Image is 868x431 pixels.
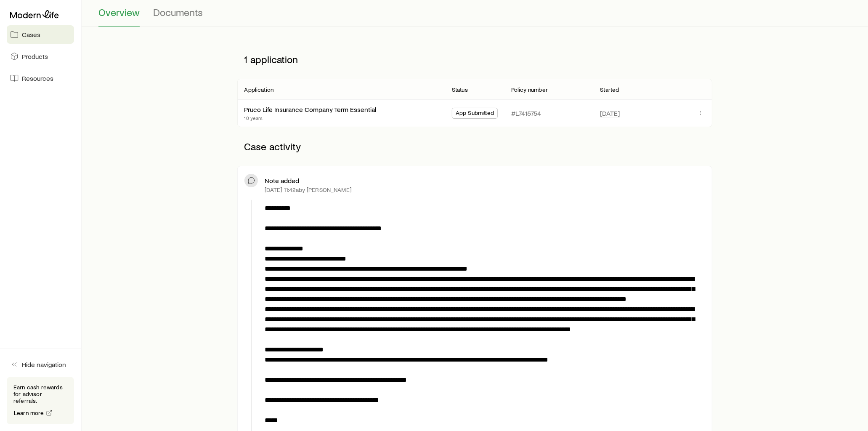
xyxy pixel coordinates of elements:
p: Note added [265,176,299,185]
button: Hide navigation [7,355,74,374]
span: [DATE] [600,109,620,117]
p: Case activity [237,134,712,159]
p: #L7415754 [511,109,541,117]
a: Pruco Life Insurance Company Term Essential [244,105,376,113]
span: Products [22,52,48,61]
div: Pruco Life Insurance Company Term Essential [244,105,376,114]
p: Status [452,86,468,93]
span: App Submitted [456,109,494,118]
span: Cases [22,30,40,39]
a: Products [7,47,74,66]
span: Hide navigation [22,360,66,369]
a: Cases [7,25,74,44]
span: Overview [98,6,140,18]
p: Started [600,86,619,93]
span: Documents [153,6,203,18]
a: Resources [7,69,74,88]
p: Application [244,86,273,93]
p: [DATE] 11:42a by [PERSON_NAME] [265,186,352,193]
p: Earn cash rewards for advisor referrals. [13,384,67,404]
p: 1 application [237,47,712,72]
span: Learn more [14,410,44,416]
span: Resources [22,74,53,82]
p: Policy number [511,86,548,93]
div: Case details tabs [98,6,851,27]
div: Earn cash rewards for advisor referrals.Learn more [7,377,74,424]
p: 10 years [244,114,376,121]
